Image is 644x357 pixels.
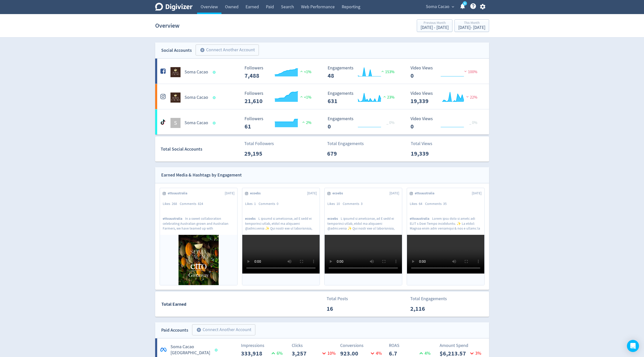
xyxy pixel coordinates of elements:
[327,216,399,230] p: L ipsumd si ametconse, ad E sedd ei temporinci utlab, etdol ma aliquaeni @admi.venia ✨ Qui nostr ...
[426,3,449,11] span: Soma Cacao
[259,201,281,206] div: Comments
[415,191,437,196] span: ettoaustralia
[242,188,320,285] a: ecoebs[DATE]Likes1Comments0ecoebsL ipsumd si ametconse, ad E sedd ei temporinci utlab, etdol ma a...
[472,191,482,196] span: [DATE]
[463,69,468,73] img: negative-performance.svg
[410,216,432,221] span: ettoaustralia
[343,201,365,206] div: Comments
[421,25,449,30] div: [DATE] - [DATE]
[196,44,259,56] button: Connect Another Account
[160,188,237,285] a: ettoaustralia[DATE]Likes268Comments824ettoaustraliaIn a sweet collaboration celebrating Australia...
[192,324,255,335] button: Connect Another Account
[418,350,431,357] p: 4 %
[424,3,455,11] button: Soma Cacao
[250,191,263,196] span: ecoebs
[627,340,639,352] div: Open Intercom Messenger
[299,69,304,73] img: positive-performance.svg
[411,149,440,158] p: 19,339
[380,69,385,73] img: positive-performance.svg
[213,122,217,124] span: Data last synced: 17 Sep 2025, 12:01pm (AEST)
[408,91,483,104] svg: Video Views 19,339
[327,149,356,158] p: 679
[389,191,399,196] span: [DATE]
[196,327,201,332] span: add_circle
[410,304,439,313] p: 2,116
[254,201,256,206] span: 1
[325,116,400,130] svg: Engagements 0
[163,216,235,230] p: In a sweet collaboration celebrating Australian grown and Australian Farmers, we have teamed up w...
[213,71,217,74] span: Data last synced: 17 Sep 2025, 9:02am (AEST)
[299,95,304,99] img: positive-performance.svg
[325,188,402,285] a: ecoebs[DATE]Likes10Comments3ecoebsL ipsumd si ametconse, ad E sedd ei temporinci utlab, etdol ma ...
[327,216,341,221] span: ecoebs
[325,66,400,79] svg: Engagements 48
[325,91,400,104] svg: Engagements 631
[410,216,482,230] p: Lorem ipsu dolo si ametc adi ELIT s Doei Tempo incididuntu. ✨ La etdol: Magnaa enim adm veniamqui...
[161,47,192,54] div: Social Accounts
[307,191,317,196] span: [DATE]
[185,69,208,75] h5: Soma Cacao
[469,350,481,357] p: 3 %
[443,201,447,206] span: 35
[180,201,206,206] div: Comments
[327,201,343,206] div: Likes
[200,48,205,53] span: add_circle
[163,216,185,221] span: ettoaustralia
[245,216,258,221] span: ecoebs
[185,95,208,101] h5: Soma Cacao
[419,201,422,206] span: 64
[155,84,489,109] a: Soma Cacao undefinedSoma Cacao Followers 21,610 Followers 21,610 <1% Engagements 631 Engagements ...
[425,201,449,206] div: Comments
[451,5,455,9] span: expand_more
[242,91,317,104] svg: Followers 21,610
[245,216,317,230] p: L ipsumd si ametconse, ad E sedd ei temporinci utlab, etdol ma aliquaeni @admi.venia ✨ Qui nostr ...
[336,201,340,206] span: 10
[277,201,278,206] span: 0
[301,120,306,124] img: positive-performance.svg
[332,191,346,196] span: ecoebs
[155,109,489,135] a: SSoma Cacao Followers 61 Followers 61 2% Engagements 0 Engagements 0 _ 0% Video Views 0 Video Vie...
[340,342,386,349] p: Conversions
[299,69,311,74] span: <1%
[225,191,235,196] span: [DATE]
[161,171,242,179] div: Earned Media & Hashtags by Engagement
[327,304,356,313] p: 16
[155,59,489,84] a: Soma Cacao undefinedSoma Cacao Followers 7,488 Followers 7,488 <1% Engagements 48 Engagements 48 ...
[299,95,311,100] span: <1%
[161,146,241,153] div: Total Social Accounts
[407,188,484,285] a: ettoaustralia[DATE]Likes64Comments35ettoaustraliaLorem ipsu dolo si ametc adi ELIT s Doei Tempo i...
[464,2,465,5] text: 5
[215,349,219,351] span: Data last synced: 16 Sep 2025, 5:01pm (AEST)
[155,301,322,308] div: Total Earned
[421,21,449,25] div: Previous Month
[170,67,181,77] img: Soma Cacao undefined
[382,95,394,100] span: 23%
[410,295,447,302] p: Total Engagements
[321,350,336,357] p: 10 %
[168,191,190,196] span: ettoaustralia
[244,149,273,158] p: 29,195
[454,19,489,32] button: This Month[DATE]- [DATE]
[292,342,337,349] p: Clicks
[185,120,208,126] h5: Soma Cacao
[410,201,425,206] div: Likes
[463,69,477,74] span: 100%
[155,18,180,34] h1: Overview
[408,66,483,79] svg: Video Views 0
[301,120,311,125] span: 2%
[458,25,485,30] div: [DATE] - [DATE]
[389,342,434,349] p: ROAS
[465,95,477,100] span: 22%
[163,201,180,206] div: Likes
[382,95,387,99] img: positive-performance.svg
[327,295,356,302] p: Total Posts
[465,95,470,99] img: negative-performance.svg
[411,140,440,147] p: Total Views
[192,45,259,56] a: Connect Another Account
[380,69,394,74] span: 153%
[198,201,203,206] span: 824
[170,118,181,128] div: S
[244,140,274,147] p: Total Followers
[161,327,188,334] div: Paid Accounts
[369,350,382,357] p: 4 %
